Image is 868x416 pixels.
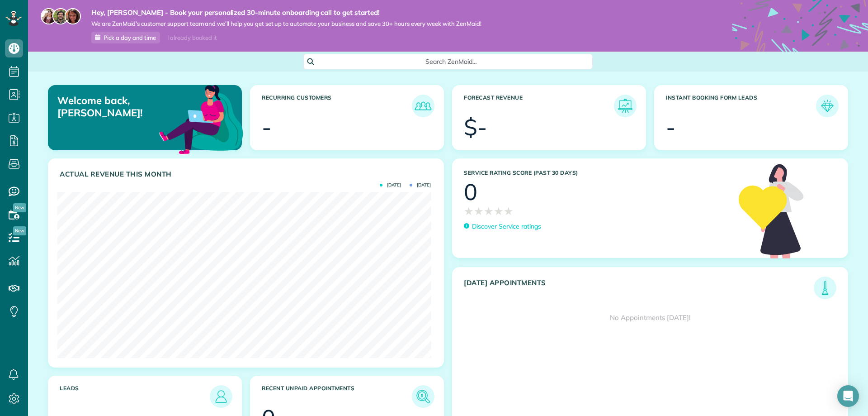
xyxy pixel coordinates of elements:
[818,97,836,115] img: icon_form_leads-04211a6a04a5b2264e4ee56bc0799ec3eb69b7e499cbb523a139df1d13a81ae0.png
[104,34,156,41] span: Pick a day and time
[52,8,69,24] img: jorge-587dff0eeaa6aab1f244e6dc62b8924c3b6ad411094392a53c71c6c4a576187d.jpg
[413,96,434,116] img: icon_recurring_customers-cf858462ba22bcd05b5a5880d41d6543d210077de5bb9ebc9590e49fd87d84ed.png
[157,75,245,163] img: dashboard_welcome-42a62b7d889689a78055ac9021e634bf52bae3f8056760290aed330b23ab8690.png
[484,203,494,219] span: ★
[666,116,675,139] div: -
[472,222,541,231] p: Discover Service ratings
[414,387,432,406] img: icon_unpaid_appointments-47b8ce3997adf2238b356f14209ab4cced10bd1f174958f3ca8f1d0dd7fffeee.png
[816,279,834,297] img: icon_todays_appointments-901f7ab196bb0bea1936b74009e4eb5ffbc2d2711fa7634e0d609ed5ef32b18b.png
[91,20,481,28] span: We are ZenMaid’s customer support team and we’ll help you get set up to automate your business an...
[13,226,26,235] span: New
[837,385,859,407] div: Open Intercom Messenger
[91,8,481,17] strong: Hey, [PERSON_NAME] - Book your personalized 30-minute onboarding call to get started!
[91,32,160,43] a: Pick a day and time
[474,203,484,219] span: ★
[262,116,271,139] div: -
[616,97,634,115] img: icon_forecast_revenue-8c13a41c7ed35a8dcfafea3cbb826a0462acb37728057bba2d056411b612bbbe.png
[464,279,814,299] h3: [DATE] Appointments
[666,95,816,117] h3: Instant Booking Form Leads
[60,385,210,408] h3: Leads
[162,32,222,43] div: I already booked it
[65,8,81,24] img: michelle-19f622bdf1676172e81f8f8fba1fb50e276960ebfe0243fe18214015130c80e4.jpg
[380,183,401,187] span: [DATE]
[262,385,412,408] h3: Recent unpaid appointments
[41,8,57,24] img: maria-72a9807cf96188c08ef61303f053569d2e2a8a1cde33d635c8a3ac13582a053d.jpg
[464,170,730,176] h3: Service Rating score (past 30 days)
[262,95,412,117] h3: Recurring Customers
[464,203,474,219] span: ★
[13,203,26,212] span: New
[464,181,477,203] div: 0
[453,299,848,336] div: No Appointments [DATE]!
[60,170,434,178] h3: Actual Revenue this month
[212,387,230,406] img: icon_leads-1bed01f49abd5b7fead27621c3d59655bb73ed531f8eeb49469d10e621d6b896.png
[494,203,504,219] span: ★
[57,95,180,119] p: Welcome back, [PERSON_NAME]!
[464,222,541,231] a: Discover Service ratings
[410,183,431,187] span: [DATE]
[504,203,514,219] span: ★
[464,116,487,139] div: $-
[464,95,614,117] h3: Forecast Revenue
